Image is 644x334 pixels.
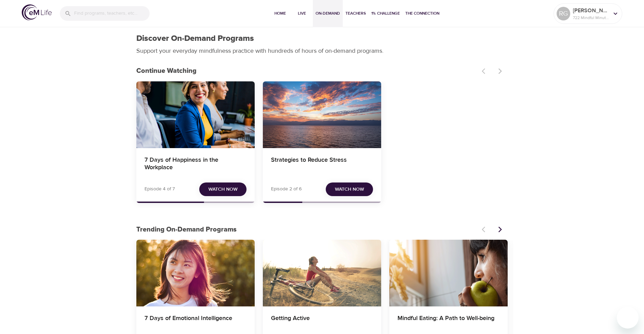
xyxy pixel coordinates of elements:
span: Live [294,10,310,17]
button: Strategies to Reduce Stress [263,81,381,148]
span: On-Demand [316,10,340,17]
p: [PERSON_NAME] [573,6,609,15]
button: Next items [493,222,508,237]
button: Watch Now [199,182,247,196]
img: logo [22,4,52,20]
span: Teachers [345,10,366,17]
span: Home [272,10,288,17]
button: Mindful Eating: A Path to Well-being [389,240,508,306]
h4: Mindful Eating: A Path to Well-being [397,315,499,331]
button: 7 Days of Happiness in the Workplace [136,81,255,148]
p: Episode 4 of 7 [145,186,175,193]
div: RG [557,7,570,20]
button: 7 Days of Emotional Intelligence [136,240,255,306]
p: 722 Mindful Minutes [573,15,609,21]
p: Episode 2 of 6 [271,186,302,193]
span: Watch Now [335,185,364,194]
h4: Getting Active [271,315,373,331]
iframe: Button to launch messaging window [617,307,639,329]
h3: Continue Watching [136,67,478,75]
h1: Discover On-Demand Programs [136,34,254,44]
p: Trending On-Demand Programs [136,224,478,235]
span: 1% Challenge [371,10,400,17]
span: The Connection [405,10,439,17]
p: Support your everyday mindfulness practice with hundreds of hours of on-demand programs. [136,46,391,55]
h4: Strategies to Reduce Stress [271,156,373,173]
h4: 7 Days of Happiness in the Workplace [145,156,247,173]
button: Getting Active [263,240,381,306]
span: Watch Now [208,185,238,194]
h4: 7 Days of Emotional Intelligence [145,315,247,331]
input: Find programs, teachers, etc... [74,6,150,21]
button: Watch Now [326,182,373,196]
